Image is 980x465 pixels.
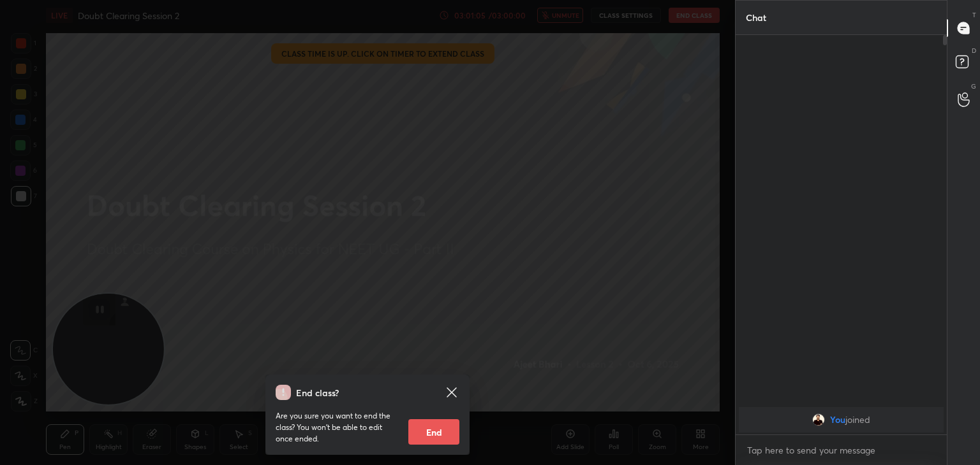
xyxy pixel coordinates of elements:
[812,413,825,426] img: 09770f7dbfa9441c9c3e57e13e3293d5.jpg
[276,410,398,445] p: Are you sure you want to end the class? You won’t be able to edit once ended.
[408,419,459,445] button: End
[972,10,976,20] p: T
[296,386,339,399] h4: End class?
[830,415,845,425] span: You
[736,404,947,435] div: grid
[845,415,870,425] span: joined
[736,1,776,34] p: Chat
[972,46,976,55] p: D
[971,82,976,91] p: G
